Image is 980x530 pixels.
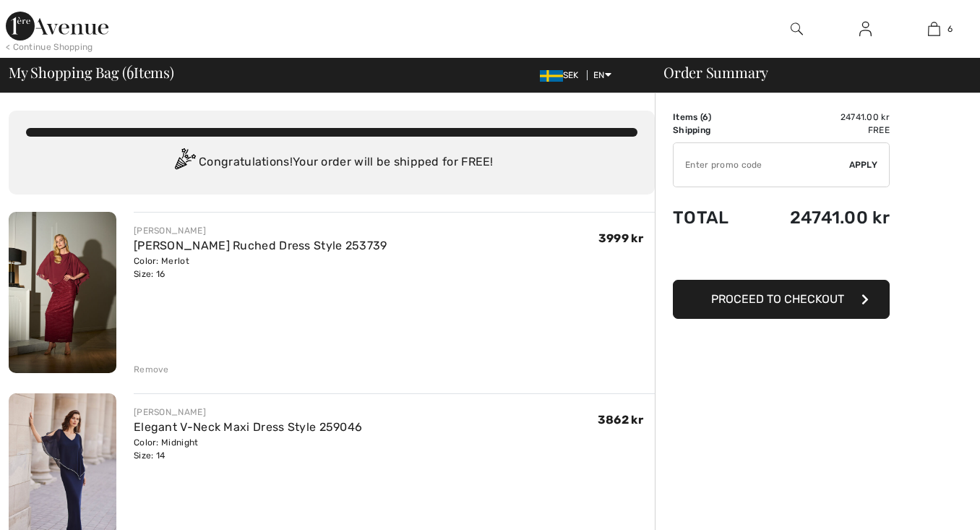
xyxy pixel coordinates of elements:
[646,65,971,80] div: Order Summary
[674,143,849,187] input: Promo code
[9,65,174,80] span: My Shopping Bag ( Items)
[134,420,362,434] a: Elegant V-Neck Maxi Dress Style 259046
[751,193,890,242] td: 24741.00 kr
[134,406,362,419] div: [PERSON_NAME]
[540,70,585,80] span: SEK
[598,231,643,245] span: 3999 kr
[673,193,751,242] td: Total
[751,111,890,124] td: 24741.00 kr
[9,212,116,373] img: Maxi Sheath Ruched Dress Style 253739
[702,112,708,122] span: 6
[593,70,611,80] span: EN
[598,413,643,427] span: 3862 kr
[947,22,953,35] span: 6
[711,292,844,306] span: Proceed to Checkout
[673,242,890,275] iframe: PayPal
[6,40,93,54] div: < Continue Shopping
[791,20,803,38] img: search the website
[901,20,968,38] a: 6
[134,239,387,252] a: [PERSON_NAME] Ruched Dress Style 253739
[673,280,890,319] button: Proceed to Checkout
[26,148,637,177] div: Congratulations! Your order will be shipped for FREE!
[134,255,387,281] div: Color: Merlot Size: 16
[859,20,872,38] img: My Info
[751,124,890,137] td: Free
[134,363,169,376] div: Remove
[673,124,751,137] td: Shipping
[6,12,108,40] img: 1ère Avenue
[848,20,883,38] a: Sign In
[928,20,940,38] img: My Bag
[134,224,387,237] div: [PERSON_NAME]
[126,61,134,80] span: 6
[170,148,199,177] img: Congratulation2.svg
[540,70,563,82] img: Swedish Frona
[849,158,878,171] span: Apply
[134,436,362,462] div: Color: Midnight Size: 14
[673,111,751,124] td: Items ( )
